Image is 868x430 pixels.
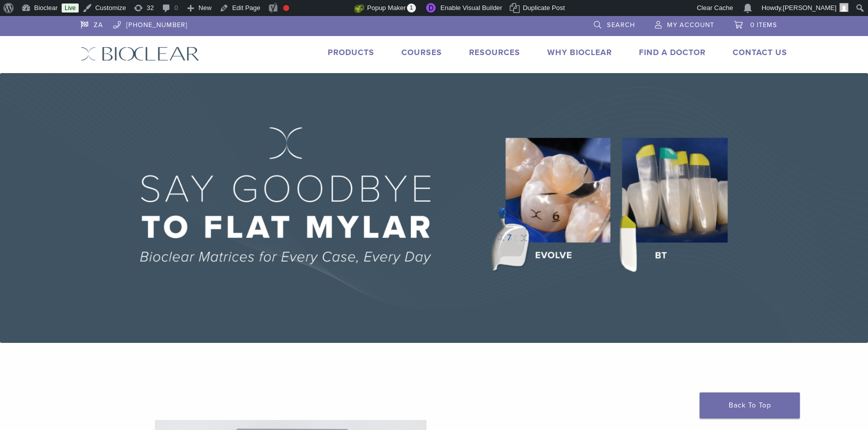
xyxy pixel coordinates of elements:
[734,16,777,31] a: 0 items
[113,16,187,31] a: [PHONE_NUMBER]
[733,48,787,58] a: Contact Us
[283,5,289,11] div: Focus keyphrase not set
[407,4,416,13] span: 1
[547,48,612,58] a: Why Bioclear
[469,48,520,58] a: Resources
[594,16,635,31] a: Search
[81,47,199,61] img: Bioclear
[783,4,836,12] span: [PERSON_NAME]
[298,3,354,15] img: Views over 48 hours. Click for more Jetpack Stats.
[655,16,714,31] a: My Account
[62,4,79,13] a: Live
[401,48,442,58] a: Courses
[750,21,777,29] span: 0 items
[667,21,714,29] span: My Account
[700,392,800,418] a: Back To Top
[81,16,103,31] a: ZA
[639,48,706,58] a: Find A Doctor
[328,48,374,58] a: Products
[607,21,635,29] span: Search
